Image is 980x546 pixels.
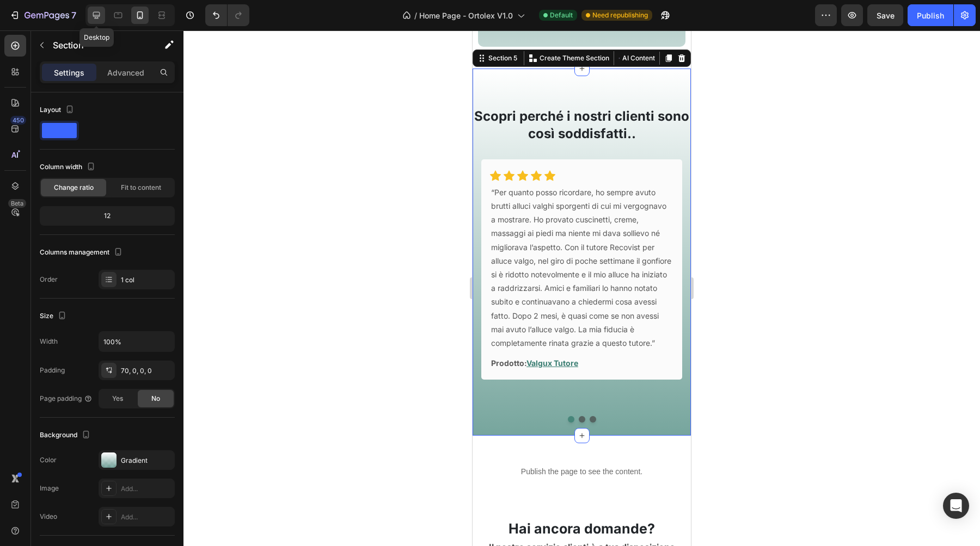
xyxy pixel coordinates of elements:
[4,4,81,26] button: 7
[205,4,249,26] div: Undo/Redo
[40,103,76,117] div: Layout
[16,511,203,533] strong: Il nostro servizio clienti è a tua disposizione ogni giorno.
[54,67,84,78] p: Settings
[592,10,648,20] span: Need republishing
[42,208,173,224] div: 12
[121,366,172,376] div: 70, 0, 0, 0
[121,275,172,285] div: 1 col
[121,456,172,466] div: Gradient
[40,245,125,260] div: Columns management
[40,337,58,346] div: Width
[877,11,895,20] span: Save
[40,512,57,522] div: Video
[550,10,573,20] span: Default
[53,39,142,52] p: Section
[40,160,97,175] div: Column width
[10,116,26,125] div: 450
[99,332,174,351] input: Auto
[71,9,76,22] p: 7
[40,275,58,284] div: Order
[40,309,69,324] div: Size
[40,365,65,375] div: Padding
[121,183,161,193] span: Fit to content
[40,483,59,493] div: Image
[473,30,691,546] iframe: Design area
[40,428,93,443] div: Background
[107,67,144,78] p: Advanced
[419,10,513,21] span: Home Page - Ortolex V1.0
[40,394,93,404] div: Page padding
[121,512,172,522] div: Add...
[40,455,57,465] div: Color
[917,10,944,21] div: Publish
[867,4,903,26] button: Save
[54,183,94,193] span: Change ratio
[8,199,26,208] div: Beta
[943,493,969,519] div: Open Intercom Messenger
[414,10,417,21] span: /
[908,4,953,26] button: Publish
[151,394,160,404] span: No
[112,394,123,404] span: Yes
[121,484,172,494] div: Add...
